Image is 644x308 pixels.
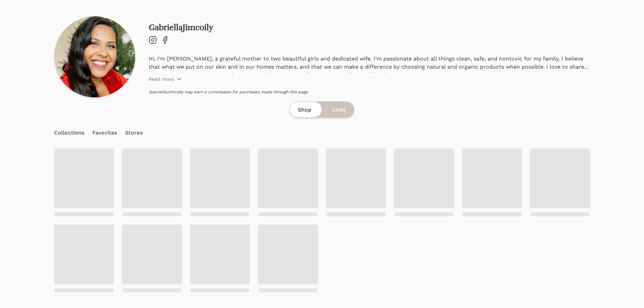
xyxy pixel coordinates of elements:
[54,16,135,97] img: Profile picture
[149,22,213,32] a: GabriellaJimcoily
[125,121,143,145] a: Stores
[149,76,182,82] button: Read more
[92,121,117,145] a: Favorites
[298,106,311,114] span: Shop
[149,89,590,95] p: GabriellaJimcoily may earn a commission for purchases made through this page.
[54,121,84,145] a: Collections
[149,55,590,71] p: Hi, I’m [PERSON_NAME], a grateful mother to two beautiful girls and dedicated wife. I’m passionat...
[149,76,174,82] p: Read more
[332,106,346,114] span: Links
